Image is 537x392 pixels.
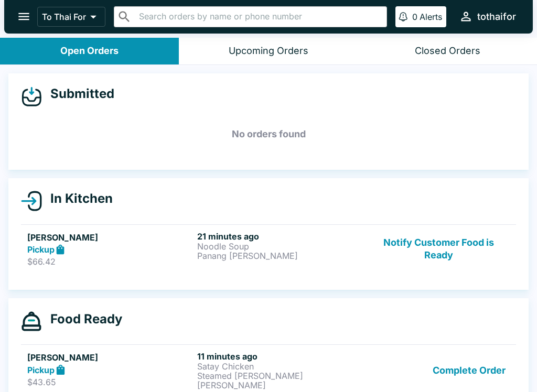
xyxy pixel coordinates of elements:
p: Satay Chicken [197,362,363,371]
div: tothaifor [477,10,516,23]
strong: Pickup [27,365,55,375]
p: Alerts [420,12,442,22]
p: $66.42 [27,256,193,267]
a: [PERSON_NAME]Pickup$66.4221 minutes agoNoodle SoupPanang [PERSON_NAME]Notify Customer Food is Ready [21,224,516,274]
p: Steamed [PERSON_NAME] [PERSON_NAME] [197,371,363,390]
p: Panang [PERSON_NAME] [197,251,363,260]
h4: Submitted [42,86,114,102]
p: $43.65 [27,377,193,387]
h4: In Kitchen [42,191,113,206]
button: tothaifor [455,5,520,28]
input: Search orders by name or phone number [136,9,382,24]
button: Notify Customer Food is Ready [368,231,510,267]
p: To Thai For [42,12,86,22]
div: Upcoming Orders [229,45,308,57]
h4: Food Ready [42,311,122,327]
h6: 21 minutes ago [197,231,363,242]
p: Noodle Soup [197,242,363,251]
h5: No orders found [21,115,516,153]
div: Closed Orders [415,45,480,57]
strong: Pickup [27,244,55,255]
h5: [PERSON_NAME] [27,231,193,244]
button: To Thai For [37,7,105,27]
button: open drawer [10,3,37,30]
button: Complete Order [428,351,510,390]
div: Open Orders [60,45,119,57]
p: 0 [412,12,417,22]
h5: [PERSON_NAME] [27,351,193,364]
h6: 11 minutes ago [197,351,363,362]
